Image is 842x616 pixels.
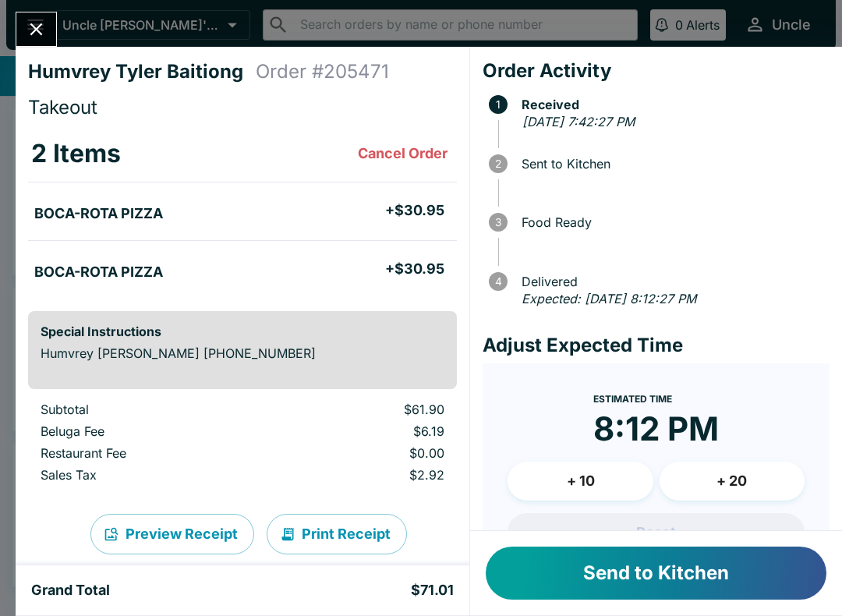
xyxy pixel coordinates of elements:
[31,581,110,600] h5: Grand Total
[522,114,635,129] em: [DATE] 7:42:27 PM
[495,216,501,228] text: 3
[514,97,830,112] span: Received
[495,158,501,170] text: 2
[285,423,444,439] p: $6.19
[495,275,502,288] text: 4
[411,581,454,600] h5: $71.01
[593,393,672,405] span: Estimated Time
[34,204,163,223] h5: BOCA-ROTA PIZZA
[285,467,444,483] p: $2.92
[41,423,260,439] p: Beluga Fee
[285,402,444,417] p: $61.90
[486,547,826,600] button: Send to Kitchen
[41,402,260,417] p: Subtotal
[593,409,719,449] time: 8:12 PM
[483,59,830,83] h4: Order Activity
[496,98,501,111] text: 1
[256,60,389,83] h4: Order # 205471
[28,402,457,489] table: orders table
[514,274,830,289] span: Delivered
[385,260,444,278] h5: + $30.95
[28,60,256,83] h4: Humvrey Tyler Baitiong
[41,445,260,461] p: Restaurant Fee
[267,514,407,554] button: Print Receipt
[660,462,805,501] button: + 20
[285,445,444,461] p: $0.00
[28,126,457,299] table: orders table
[514,215,830,229] span: Food Ready
[41,345,444,361] p: Humvrey [PERSON_NAME] [PHONE_NUMBER]
[385,201,444,220] h5: + $30.95
[90,514,254,554] button: Preview Receipt
[34,263,163,281] h5: BOCA-ROTA PIZZA
[16,12,56,46] button: Close
[41,324,444,339] h6: Special Instructions
[483,334,830,357] h4: Adjust Expected Time
[41,467,260,483] p: Sales Tax
[522,291,696,306] em: Expected: [DATE] 8:12:27 PM
[514,157,830,171] span: Sent to Kitchen
[352,138,454,169] button: Cancel Order
[31,138,121,169] h3: 2 Items
[28,96,97,119] span: Takeout
[508,462,653,501] button: + 10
